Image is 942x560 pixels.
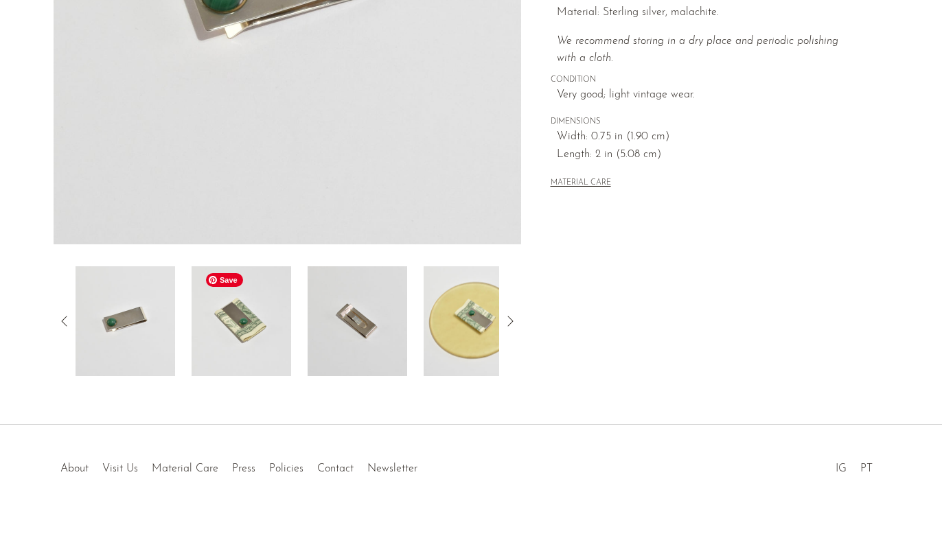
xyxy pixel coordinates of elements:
img: Malachite Money Clip [308,266,407,376]
a: Material Care [152,463,218,474]
span: CONDITION [551,74,860,86]
button: MATERIAL CARE [551,178,611,189]
a: IG [836,463,847,474]
a: Visit Us [102,463,138,474]
img: Malachite Money Clip [76,266,175,376]
span: Very good; light vintage wear. [557,86,860,104]
ul: Social Medias [829,452,880,478]
span: Save [206,273,243,287]
p: Material: Sterling silver, malachite. [557,4,860,22]
span: Length: 2 in (5.08 cm) [557,146,860,164]
span: DIMENSIONS [551,116,860,128]
i: We recommend storing in a dry place and periodic polishing with a cloth. [557,36,838,65]
a: PT [860,463,873,474]
img: Malachite Money Clip [424,266,523,376]
ul: Quick links [54,452,424,478]
span: Width: 0.75 in (1.90 cm) [557,128,860,146]
a: About [60,463,89,474]
a: Contact [317,463,354,474]
a: Press [232,463,255,474]
a: Policies [269,463,303,474]
img: Malachite Money Clip [192,266,291,376]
